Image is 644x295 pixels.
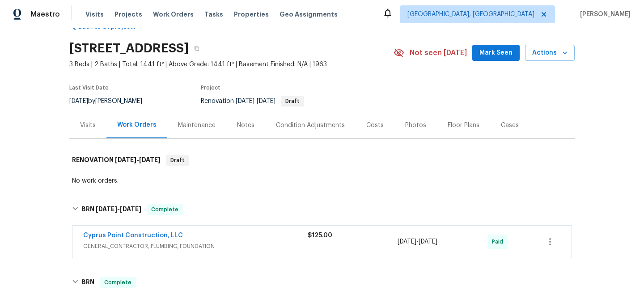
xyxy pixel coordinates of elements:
[201,98,304,104] span: Renovation
[30,10,60,19] span: Maestro
[448,121,479,130] div: Floor Plans
[472,45,520,61] button: Mark Seen
[85,10,104,19] span: Visits
[419,239,437,245] span: [DATE]
[69,60,394,69] span: 3 Beds | 2 Baths | Total: 1441 ft² | Above Grade: 1441 ft² | Basement Finished: N/A | 1963
[117,120,157,129] div: Work Orders
[139,157,161,163] span: [DATE]
[237,121,254,130] div: Notes
[410,48,467,57] span: Not seen [DATE]
[69,96,153,107] div: by [PERSON_NAME]
[308,232,332,239] span: $125.00
[69,98,88,104] span: [DATE]
[120,206,141,212] span: [DATE]
[96,206,141,212] span: -
[178,121,216,130] div: Maintenance
[72,176,572,185] div: No work orders.
[407,10,534,19] span: [GEOGRAPHIC_DATA], [GEOGRAPHIC_DATA]
[236,98,275,104] span: -
[96,206,117,212] span: [DATE]
[83,242,308,251] span: GENERAL_CONTRACTOR, PLUMBING, FOUNDATION
[576,10,631,19] span: [PERSON_NAME]
[69,195,575,224] div: BRN [DATE]-[DATE]Complete
[114,10,142,19] span: Projects
[532,47,568,59] span: Actions
[72,155,161,166] h6: RENOVATION
[69,146,575,175] div: RENOVATION [DATE]-[DATE]Draft
[148,205,182,214] span: Complete
[282,98,303,104] span: Draft
[115,157,161,163] span: -
[398,239,416,245] span: [DATE]
[366,121,384,130] div: Costs
[69,85,109,90] span: Last Visit Date
[405,121,426,130] div: Photos
[492,237,507,246] span: Paid
[80,121,96,130] div: Visits
[525,45,575,61] button: Actions
[115,157,136,163] span: [DATE]
[83,232,183,239] a: Cyprus Point Construction, LLC
[167,156,188,165] span: Draft
[479,47,513,59] span: Mark Seen
[204,11,223,17] span: Tasks
[153,10,194,19] span: Work Orders
[189,40,205,56] button: Copy Address
[69,44,189,53] h2: [STREET_ADDRESS]
[398,237,437,246] span: -
[280,10,338,19] span: Geo Assignments
[101,278,135,287] span: Complete
[276,121,345,130] div: Condition Adjustments
[501,121,519,130] div: Cases
[236,98,254,104] span: [DATE]
[257,98,275,104] span: [DATE]
[234,10,269,19] span: Properties
[201,85,220,90] span: Project
[81,277,94,288] h6: BRN
[81,204,141,215] h6: BRN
